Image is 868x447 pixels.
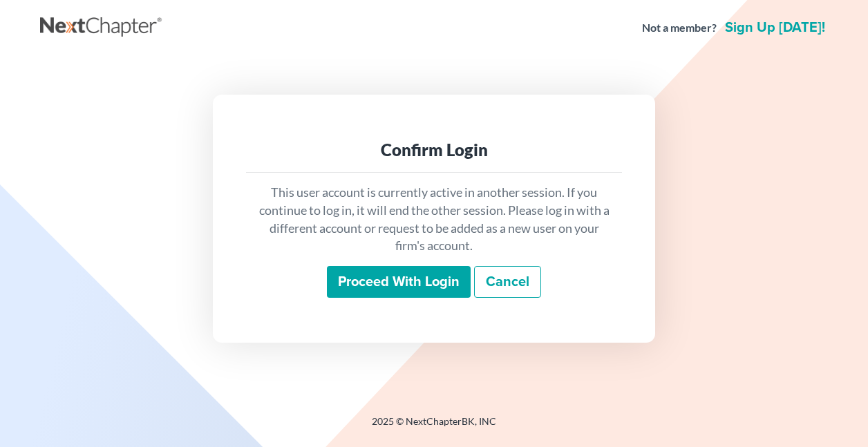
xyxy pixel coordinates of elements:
a: Cancel [474,266,541,298]
div: 2025 © NextChapterBK, INC [40,415,828,439]
strong: Not a member? [642,20,717,36]
p: This user account is currently active in another session. If you continue to log in, it will end ... [257,184,611,255]
input: Proceed with login [327,266,471,298]
div: Confirm Login [257,139,611,161]
a: Sign up [DATE]! [722,21,828,35]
